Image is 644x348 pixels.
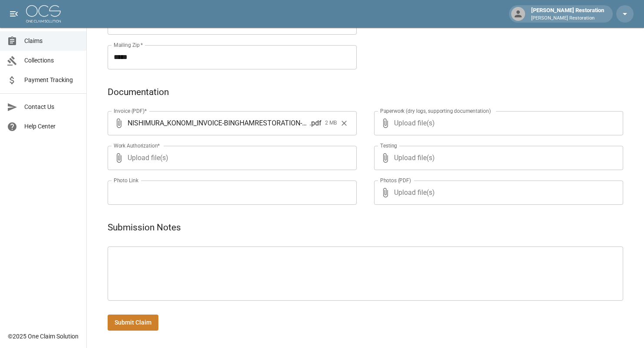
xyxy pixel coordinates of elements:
span: NISHIMURA_KONOMI_INVOICE-BINGHAMRESTORATION-LA [128,118,309,128]
div: © 2025 One Claim Solution [8,332,79,341]
label: Work Authorization* [114,142,160,149]
span: Upload file(s) [394,111,600,135]
label: Paperwork (dry logs, supporting documentation) [380,107,491,115]
span: Collections [24,56,79,65]
label: Mailing Zip [114,41,143,49]
button: Submit Claim [108,315,158,331]
span: . pdf [309,118,322,128]
button: Clear [338,117,351,130]
label: Photo Link [114,177,138,184]
label: Photos (PDF) [380,177,411,184]
span: Upload file(s) [394,181,600,205]
span: Payment Tracking [24,76,79,85]
span: Upload file(s) [394,146,600,170]
p: [PERSON_NAME] Restoration [531,15,604,22]
div: [PERSON_NAME] Restoration [528,6,608,22]
span: Claims [24,36,79,46]
img: ocs-logo-white-transparent.png [26,5,61,23]
label: Testing [380,142,397,149]
span: 2 MB [325,119,337,128]
span: Contact Us [24,102,79,112]
label: Invoice (PDF)* [114,107,147,115]
button: open drawer [5,5,23,23]
span: Help Center [24,122,79,131]
span: Upload file(s) [128,146,333,170]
